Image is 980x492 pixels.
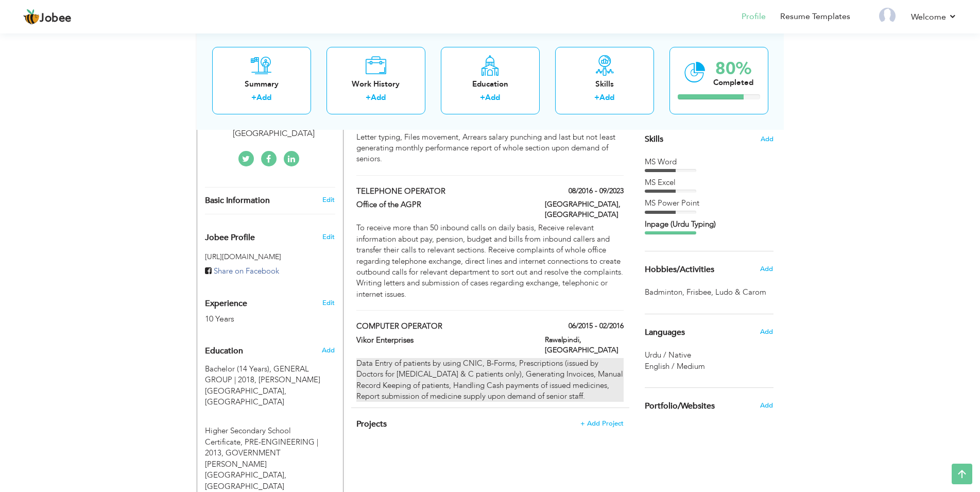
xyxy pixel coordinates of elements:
[205,253,335,261] h5: [URL][DOMAIN_NAME]
[356,335,529,346] label: Vikor Enterprises
[911,11,957,23] a: Welcome
[256,92,271,103] a: Add
[197,222,343,248] div: Enhance your career by creating a custom URL for your Jobee public profile.
[356,186,529,197] label: TELEPHONE OPERATOR
[322,195,335,205] a: Edit
[205,196,270,206] span: Basic Information
[645,361,705,371] span: English / Medium
[251,92,256,103] label: +
[645,350,691,360] span: Urdu / Native
[645,328,685,337] span: Languages
[645,177,773,188] div: MS Excel
[356,223,623,300] div: To receive more than 50 inbound calls on daily basis, Receive relevant information about pay, pen...
[682,287,684,297] span: ,
[713,60,753,77] div: 80%
[563,78,646,89] div: Skills
[645,133,663,145] span: Skills
[356,98,623,165] div: Using the SAP software my duties are to punch regular salary of over 100+ employees on monthly ba...
[645,314,773,372] div: Show your familiar languages.
[23,9,72,25] a: Jobee
[322,232,335,242] span: Edit
[40,13,72,24] span: Jobee
[713,77,753,88] div: Completed
[599,92,614,103] a: Add
[205,448,286,491] span: GOVERNMENT [PERSON_NAME][GEOGRAPHIC_DATA], [GEOGRAPHIC_DATA]
[366,92,371,103] label: +
[371,92,386,103] a: Add
[645,198,773,209] div: MS Power Point
[214,266,279,276] span: Share on Facebook
[645,219,773,230] div: Inpage (Urdu Typing)
[205,375,320,407] span: [PERSON_NAME][GEOGRAPHIC_DATA], [GEOGRAPHIC_DATA]
[742,11,766,23] a: Profile
[645,287,686,298] span: Badminton
[480,92,485,103] label: +
[760,327,773,336] span: Add
[879,8,896,24] img: Profile Img
[197,364,343,408] div: Bachelor (14 Years), 2018
[197,410,343,492] div: Higher Secondary School Certificate, 2013
[761,134,773,144] span: Add
[637,388,781,424] div: Share your links of online work
[356,321,529,332] label: COMPUTER OPERATOR
[686,287,715,298] span: Frisbee
[780,11,850,23] a: Resume Templates
[205,347,243,356] span: Education
[569,186,624,196] label: 08/2016 - 09/2023
[356,418,387,430] span: Projects
[637,251,781,287] div: Share some of your professional and personal interests.
[760,401,773,410] span: Add
[645,157,773,167] div: MS Word
[545,335,624,355] label: Rawalpindi, [GEOGRAPHIC_DATA]
[356,419,623,429] h4: This helps to highlight the project, tools and skills you have worked on.
[322,346,335,355] span: Add
[760,264,773,274] span: Add
[335,78,417,89] div: Work History
[715,287,768,298] span: Ludo & Carom
[356,358,623,402] div: Data Entry of patients by using CNIC, B-Forms, Prescriptions (issued by Doctors for [MEDICAL_DATA...
[645,402,715,411] span: Portfolio/Websites
[580,420,624,427] span: + Add Project
[449,78,531,89] div: Education
[322,298,335,308] a: Edit
[356,199,529,210] label: Office of the AGPR
[205,426,318,458] span: Higher Secondary School Certificate, GOVERNMENT GORDON COLLEGE, 2013
[205,233,255,243] span: Jobee Profile
[645,265,714,275] span: Hobbies/Activities
[545,199,624,220] label: [GEOGRAPHIC_DATA], [GEOGRAPHIC_DATA]
[711,287,713,297] span: ,
[594,92,599,103] label: +
[485,92,500,103] a: Add
[23,9,40,25] img: jobee.io
[569,321,624,331] label: 06/2015 - 02/2016
[220,78,303,89] div: Summary
[205,364,309,385] span: Bachelor (14 Years), ALLAMA IQBAL OPEN UNIVERSITY, 2018
[205,313,311,325] div: 10 Years
[205,299,247,309] span: Experience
